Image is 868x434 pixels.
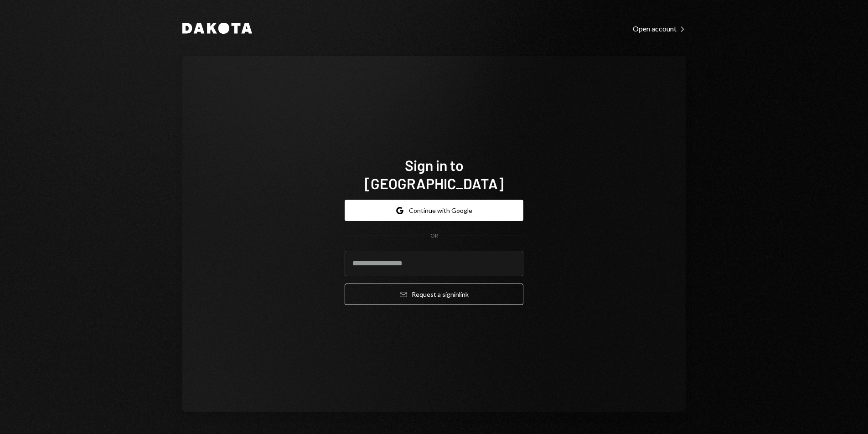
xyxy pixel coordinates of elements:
[430,232,438,240] div: OR
[345,200,523,221] button: Continue with Google
[633,23,686,33] a: Open account
[633,24,686,33] div: Open account
[345,156,523,192] h1: Sign in to [GEOGRAPHIC_DATA]
[345,284,523,305] button: Request a signinlink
